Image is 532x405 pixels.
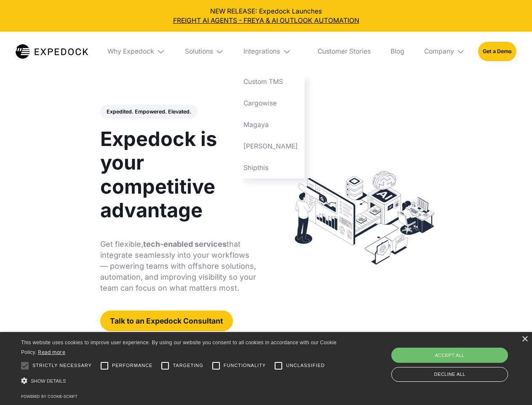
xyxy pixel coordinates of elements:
[286,362,325,369] span: Unclassified
[38,349,65,355] a: Read more
[173,362,203,369] span: Targeting
[101,32,172,71] div: Why Expedock
[237,93,305,114] a: Cargowise
[392,314,532,405] iframe: Chat Widget
[478,42,516,61] a: Get a Demo
[107,47,154,56] div: Why Expedock
[384,32,411,71] a: Blog
[178,32,230,71] div: Solutions
[100,127,257,222] h1: Expedock is your competitive advantage
[237,71,305,178] nav: Integrations
[311,32,377,71] a: Customer Stories
[31,378,66,383] span: Show details
[32,362,92,369] span: Strictly necessary
[7,16,526,25] a: FREIGHT AI AGENTS - FREYA & AI OUTLOOK AUTOMATION
[243,47,280,56] div: Integrations
[21,394,78,399] a: Powered by cookie-script
[224,362,266,369] span: Functionality
[237,135,305,157] a: [PERSON_NAME]
[417,32,471,71] div: Company
[424,47,454,56] div: Company
[237,71,305,93] a: Custom TMS
[7,7,526,25] div: NEW RELEASE: Expedock Launches
[237,114,305,135] a: Magaya
[237,157,305,178] a: Shipthis
[100,310,233,331] a: Talk to an Expedock Consultant
[237,32,305,71] div: Integrations
[21,375,340,387] div: Show details
[185,47,213,56] div: Solutions
[100,239,257,294] p: Get flexible, that integrate seamlessly into your workflows — powering teams with offshore soluti...
[21,340,337,355] span: This website uses cookies to improve user experience. By using our website you consent to all coo...
[112,362,153,369] span: Performance
[143,240,227,248] strong: tech-enabled services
